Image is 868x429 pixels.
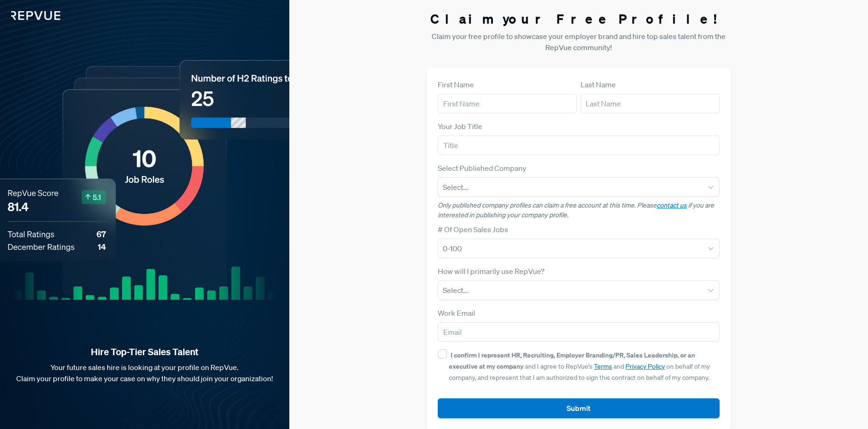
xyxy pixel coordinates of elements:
[449,351,710,382] span: and I agree to RepVue’s and on behalf of my company, and represent that I am authorized to sign t...
[438,322,719,342] input: Email
[657,201,687,209] a: contact us
[15,362,274,384] p: Your future sales hire is looking at your profile on RepVue. Claim your profile to make your case...
[449,351,695,370] strong: I confirm I represent HR, Recruiting, Employer Branding/PR, Sales Leadership, or an executive at ...
[581,94,720,113] input: Last Name
[438,266,544,277] label: How will I primarily use RepVue?
[438,162,526,174] label: Select Published Company
[427,31,730,53] p: Claim your free profile to showcase your employer brand and hire top sales talent from the RepVue...
[438,224,508,235] label: # Of Open Sales Jobs
[438,201,719,220] p: Only published company profiles can claim a free account at this time. Please if you are interest...
[438,79,474,90] label: First Name
[438,136,719,155] input: Title
[581,79,616,90] label: Last Name
[438,307,475,318] label: Work Email
[438,94,577,113] input: First Name
[15,346,274,358] strong: Hire Top-Tier Sales Talent
[427,11,730,27] h3: Claim your Free Profile!
[625,362,665,370] a: Privacy Policy
[594,362,612,370] a: Terms
[438,398,719,418] button: Submit
[438,121,482,132] label: Your Job Title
